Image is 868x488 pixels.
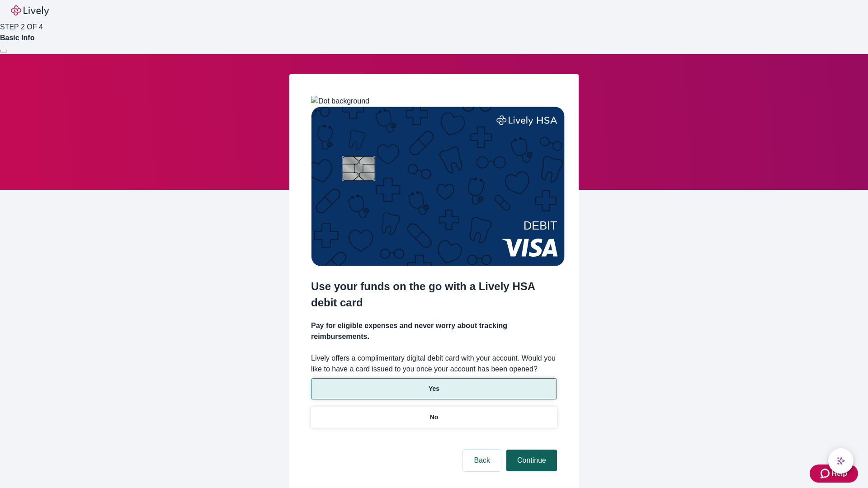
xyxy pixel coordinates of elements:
button: Back [463,450,501,471]
img: Lively [11,5,49,16]
img: Dot background [311,96,369,107]
h4: Pay for eligible expenses and never worry about tracking reimbursements. [311,320,557,342]
svg: Zendesk support icon [821,468,831,479]
label: Lively offers a complimentary digital debit card with your account. Would you like to have a card... [311,353,557,375]
img: Debit card [311,107,565,266]
svg: Lively AI Assistant [836,456,845,465]
button: chat [828,448,854,474]
button: Yes [311,378,557,399]
span: Help [831,468,847,479]
button: No [311,407,557,428]
button: Zendesk support iconHelp [810,465,858,483]
p: Yes [429,384,439,394]
p: No [430,413,439,422]
h2: Use your funds on the go with a Lively HSA debit card [311,278,557,311]
button: Continue [506,450,557,471]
